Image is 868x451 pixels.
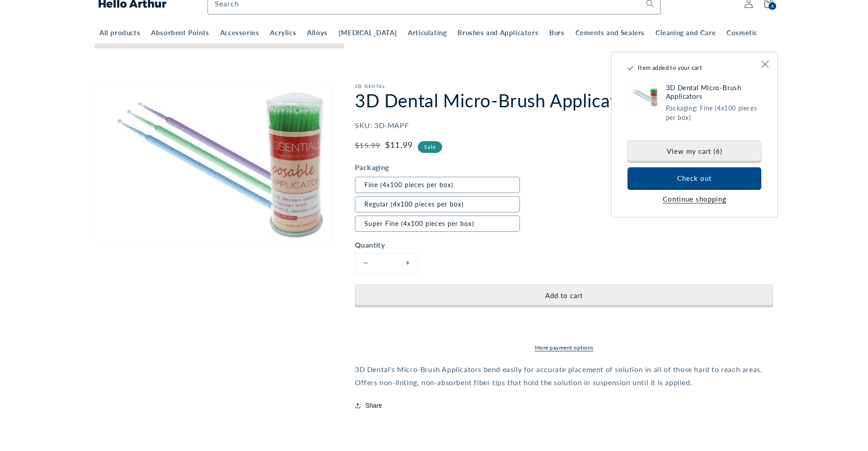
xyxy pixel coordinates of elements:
[355,344,773,352] a: More payment options
[666,104,698,112] dt: Packaging:
[771,2,774,10] span: 6
[721,23,763,37] a: Cosmetic
[627,86,659,107] img: 3D Dental Micro-Brush Applicators
[151,28,209,37] span: Absorbent Points
[385,139,413,151] span: $11.99
[355,285,773,307] button: Add to cart
[339,28,397,37] span: [MEDICAL_DATA]
[576,28,645,37] span: Cements and Sealers
[408,28,447,37] span: Articulating
[99,28,140,37] span: All products
[418,141,442,153] span: Sale
[355,239,522,250] label: Quantity
[95,84,332,240] img: 3D Dental Micro-Brush Applicators
[215,23,265,37] a: Accessories
[402,23,452,37] a: Articulating
[94,23,146,37] a: All products
[355,162,390,173] legend: Packaging
[611,52,778,217] div: Item added to your cart
[355,121,409,129] span: SKU: 3D-MAPF
[627,140,761,163] a: View my cart (6)
[656,28,716,37] span: Cleaning and Care
[544,23,570,37] a: Burs
[458,28,538,37] span: Brushes and Applicators
[95,83,332,245] media-gallery: Gallery Viewer
[452,23,544,37] a: Brushes and Applicators
[549,28,564,37] span: Burs
[627,64,755,73] h2: Item added to your cart
[755,55,775,74] button: Close
[333,23,402,37] a: [MEDICAL_DATA]
[726,28,758,37] span: Cosmetic
[264,23,302,37] a: Acrylics
[355,141,381,149] s: $15.99
[355,83,773,89] p: 3D Dental
[545,291,583,299] span: Add to cart
[660,194,729,203] button: Continue shopping
[355,312,773,332] iframe: PayPal-paypal
[270,28,296,37] span: Acrylics
[146,23,215,37] a: Absorbent Points
[355,89,773,112] h1: 3D Dental Micro-Brush Applicators
[307,28,328,37] span: Alloys
[570,23,650,37] a: Cements and Sealers
[666,83,761,101] h3: 3D Dental Micro-Brush Applicators
[355,177,520,193] label: Fine (4x100 pieces per box)
[355,216,520,232] label: Super Fine (4x100 pieces per box)
[355,363,773,389] p: 3D Dental's Micro-Brush Applicators bend easily for accurate placement of solution in all of thos...
[666,104,757,121] dd: Fine (4x100 pieces per box)
[220,28,259,37] span: Accessories
[355,400,385,411] button: Share
[627,167,761,190] button: Check out
[302,23,333,37] a: Alloys
[650,23,721,37] a: Cleaning and Care
[355,196,520,212] label: Regular (4x100 pieces per box)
